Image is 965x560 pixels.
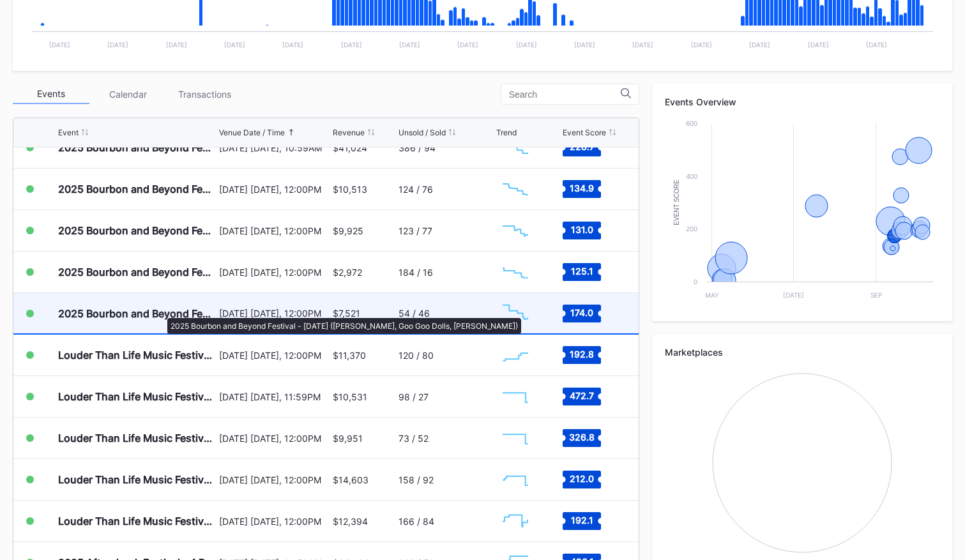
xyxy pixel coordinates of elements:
div: $14,603 [333,474,369,485]
div: Louder Than Life Music Festival - [DATE] [58,515,216,527]
div: 98 / 27 [399,391,429,402]
div: Events [13,84,89,104]
text: 134.9 [570,183,594,193]
text: [DATE] [224,41,245,49]
text: [DATE] [866,41,887,49]
text: [DATE] [574,41,595,49]
text: 192.1 [570,515,593,526]
svg: Chart title [496,173,535,205]
text: [DATE] [341,41,362,49]
svg: Chart title [665,117,939,308]
div: 166 / 84 [399,516,434,527]
div: Transactions [166,84,243,104]
div: Louder Than Life Music Festival - [DATE] [58,473,216,486]
text: 0 [694,278,697,285]
div: 2025 Bourbon and Beyond Festival - 4 Day Pass (9/11 - 9/14) ([PERSON_NAME], [PERSON_NAME], [PERSO... [58,141,216,154]
div: [DATE] [DATE], 12:00PM [219,433,330,444]
div: $41,024 [333,142,367,153]
div: Revenue [333,128,365,137]
text: [DATE] [516,41,537,49]
div: 124 / 76 [399,184,433,195]
text: 174.0 [570,306,593,317]
div: Trend [496,128,517,137]
svg: Chart title [496,298,535,329]
div: $10,531 [333,391,367,402]
div: Marketplaces [665,347,939,358]
div: 2025 Bourbon and Beyond Festival - [DATE] ([PERSON_NAME], [PERSON_NAME], [PERSON_NAME]) [58,266,216,278]
div: Event Score [563,128,606,137]
div: 2025 Bourbon and Beyond Festival - [DATE] (The Lumineers, [PERSON_NAME], [US_STATE] Shakes) [58,183,216,195]
div: Venue Date / Time [219,128,285,137]
div: [DATE] [DATE], 12:00PM [219,516,330,527]
div: $2,972 [333,267,362,278]
div: Events Overview [665,96,939,107]
div: Louder Than Life Music Festival - [DATE] [58,432,216,444]
svg: Chart title [496,505,535,537]
div: [DATE] [DATE], 12:00PM [219,225,330,236]
div: [DATE] [DATE], 12:00PM [219,267,330,278]
text: Sep [870,291,882,299]
div: 120 / 80 [399,350,434,361]
text: 125.1 [570,266,593,276]
text: [DATE] [632,41,653,49]
div: [DATE] [DATE], 12:00PM [219,184,330,195]
div: 123 / 77 [399,225,432,236]
div: [DATE] [DATE], 12:00PM [219,474,330,485]
svg: Chart title [496,132,535,163]
div: [DATE] [DATE], 11:59PM [219,391,330,402]
div: 386 / 94 [399,142,436,153]
text: [DATE] [749,41,770,49]
div: Louder Than Life Music Festival - 4 Day Pass (9/18 - 9/21) [58,390,216,403]
text: 200 [686,225,697,232]
text: [DATE] [808,41,829,49]
div: Louder Than Life Music Festival - [DATE] [58,349,216,361]
div: 54 / 46 [399,308,430,319]
text: [DATE] [49,41,70,49]
text: 212.0 [570,473,594,484]
input: Search [509,89,621,100]
div: Calendar [89,84,166,104]
svg: Chart title [496,381,535,412]
div: $9,925 [333,225,363,236]
div: [DATE] [DATE], 12:00PM [219,308,330,319]
div: Unsold / Sold [399,128,446,137]
div: $9,951 [333,433,363,444]
text: 326.8 [569,432,595,443]
div: $7,521 [333,308,360,319]
text: [DATE] [691,41,712,49]
text: 472.7 [570,390,594,401]
div: Event [58,128,79,137]
text: Event Score [673,179,680,225]
text: 600 [686,119,697,127]
text: [DATE] [107,41,128,49]
svg: Chart title [496,215,535,246]
svg: Chart title [496,464,535,496]
svg: Chart title [496,256,535,288]
text: 131.0 [570,224,593,235]
div: 73 / 52 [399,433,429,444]
text: [DATE] [399,41,420,49]
text: May [704,291,718,299]
text: [DATE] [166,41,187,49]
div: 158 / 92 [399,474,434,485]
svg: Chart title [665,367,939,559]
text: [DATE] [282,41,303,49]
div: 2025 Bourbon and Beyond Festival - [DATE] ([PERSON_NAME], Goo Goo Dolls, [PERSON_NAME]) [58,307,216,320]
svg: Chart title [496,339,535,371]
div: [DATE] [DATE], 10:59AM [219,142,330,153]
text: [DATE] [783,291,804,299]
div: [DATE] [DATE], 12:00PM [219,350,330,361]
svg: Chart title [496,422,535,454]
div: $11,370 [333,350,366,361]
text: [DATE] [457,41,478,49]
div: 2025 Bourbon and Beyond Festival - [DATE] ([GEOGRAPHIC_DATA], Khruangbin, [PERSON_NAME]) [58,224,216,237]
div: 184 / 16 [399,267,433,278]
div: $12,394 [333,516,368,527]
text: 192.8 [570,349,594,359]
text: 400 [686,172,697,180]
div: $10,513 [333,184,367,195]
